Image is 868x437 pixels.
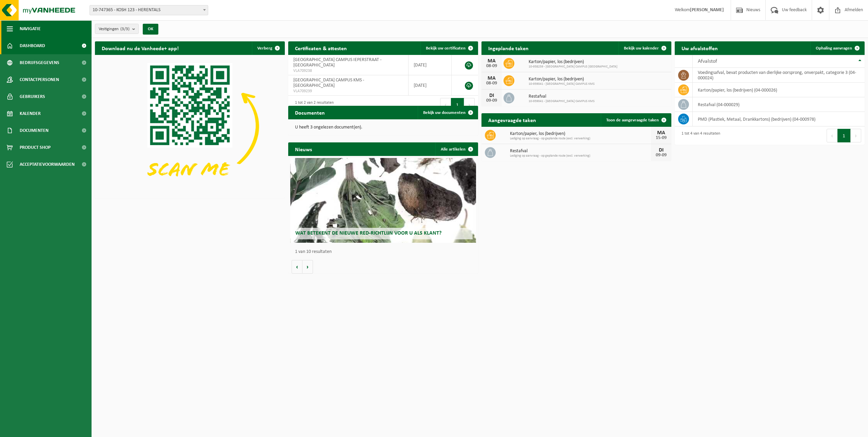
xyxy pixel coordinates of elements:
p: 1 van 10 resultaten [295,250,475,254]
p: U heeft 3 ongelezen document(en). [295,125,471,130]
span: Product Shop [20,139,51,156]
span: [GEOGRAPHIC_DATA] CAMPUS IEPERSTRAAT - [GEOGRAPHIC_DATA] [293,57,381,68]
span: Karton/papier, los (bedrijven) [529,59,617,65]
strong: [PERSON_NAME] [690,7,724,13]
span: VLA709238 [293,68,403,74]
div: DI [485,93,498,98]
td: voedingsafval, bevat producten van dierlijke oorsprong, onverpakt, categorie 3 (04-000024) [693,68,865,83]
a: Bekijk uw documenten [418,106,477,119]
count: (3/3) [120,27,130,31]
a: Bekijk uw kalender [618,41,671,55]
span: Toon de aangevraagde taken [606,118,659,122]
button: Previous [827,129,837,142]
div: MA [654,130,668,136]
span: Lediging op aanvraag - op geplande route (excl. verwerking) [510,154,651,158]
span: 10-938259 - [GEOGRAPHIC_DATA] CAMPUS [GEOGRAPHIC_DATA] [529,65,617,69]
button: 1 [451,98,464,112]
span: Bedrijfsgegevens [20,54,59,71]
span: Ophaling aanvragen [816,46,852,51]
span: [GEOGRAPHIC_DATA] CAMPUS KMS - [GEOGRAPHIC_DATA] [293,78,364,88]
span: Contactpersonen [20,71,59,88]
div: 1 tot 4 van 4 resultaten [678,128,720,143]
div: 09-09 [654,153,668,158]
button: 1 [837,129,851,142]
button: OK [143,24,158,35]
span: Kalender [20,105,41,122]
h2: Documenten [288,106,332,119]
span: Bekijk uw kalender [624,46,659,51]
h2: Nieuws [288,142,319,156]
span: Bekijk uw documenten [423,111,466,115]
span: VLA709239 [293,88,403,94]
td: karton/papier, los (bedrijven) (04-000026) [693,83,865,97]
h2: Aangevraagde taken [481,113,543,126]
h2: Certificaten & attesten [288,41,354,55]
span: Restafval [529,94,595,99]
div: MA [485,58,498,64]
a: Bekijk uw certificaten [420,41,477,55]
img: Download de VHEPlus App [95,55,285,197]
div: 1 tot 2 van 2 resultaten [292,97,334,112]
div: 08-09 [485,81,498,86]
span: Afvalstof [698,59,717,64]
span: 10-939041 - [GEOGRAPHIC_DATA] CAMPUS KMS [529,99,595,103]
span: Documenten [20,122,48,139]
span: Karton/papier, los (bedrijven) [510,131,651,137]
span: Karton/papier, los (bedrijven) [529,77,595,82]
h2: Download nu de Vanheede+ app! [95,41,185,55]
span: Bekijk uw certificaten [426,46,466,51]
div: DI [654,147,668,153]
td: PMD (Plastiek, Metaal, Drankkartons) (bedrijven) (04-000978) [693,112,865,126]
span: 10-747365 - KOSH 123 - HERENTALS [90,5,208,15]
div: 15-09 [654,136,668,140]
button: Previous [440,98,451,112]
span: Wat betekent de nieuwe RED-richtlijn voor u als klant? [295,231,441,236]
td: restafval (04-000029) [693,97,865,112]
span: Verberg [257,46,272,51]
button: Volgende [302,260,313,274]
h2: Ingeplande taken [481,41,535,55]
td: [DATE] [409,55,452,75]
div: 08-09 [485,64,498,68]
button: Verberg [252,41,284,55]
h2: Uw afvalstoffen [675,41,725,55]
div: 09-09 [485,98,498,103]
a: Alle artikelen [435,142,477,156]
td: [DATE] [409,75,452,96]
span: 10-747365 - KOSH 123 - HERENTALS [90,5,208,15]
button: Next [464,98,475,112]
button: Next [851,129,861,142]
span: Navigatie [20,20,41,37]
span: Acceptatievoorwaarden [20,156,75,173]
button: Vestigingen(3/3) [95,24,139,34]
a: Toon de aangevraagde taken [601,113,671,127]
span: Vestigingen [99,24,130,34]
span: Gebruikers [20,88,45,105]
span: 10-939041 - [GEOGRAPHIC_DATA] CAMPUS KMS [529,82,595,86]
button: Vorige [292,260,302,274]
a: Wat betekent de nieuwe RED-richtlijn voor u als klant? [290,158,476,243]
span: Restafval [510,148,651,154]
span: Dashboard [20,37,45,54]
a: Ophaling aanvragen [810,41,864,55]
span: Lediging op aanvraag - op geplande route (excl. verwerking) [510,137,651,141]
div: MA [485,76,498,81]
